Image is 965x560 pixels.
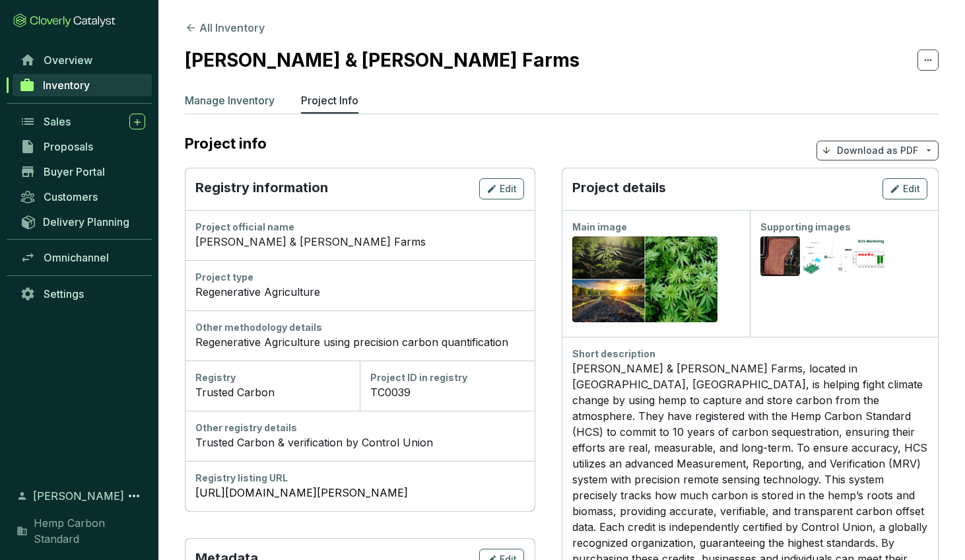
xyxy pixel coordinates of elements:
[195,371,349,384] div: Registry
[13,283,152,305] a: Settings
[195,485,524,501] a: [URL][DOMAIN_NAME][PERSON_NAME]
[572,178,666,199] p: Project details
[479,178,524,199] button: Edit
[195,384,349,400] div: Trusted Carbon
[195,334,524,350] div: Regenerative Agriculture using precision carbon quantification
[185,20,265,36] button: All Inventory
[43,79,90,92] span: Inventory
[903,182,920,195] span: Edit
[13,49,152,71] a: Overview
[34,515,145,547] span: Hemp Carbon Standard
[44,190,98,203] span: Customers
[13,135,152,158] a: Proposals
[370,371,524,384] div: Project ID in registry
[195,221,524,234] div: Project official name
[837,144,918,157] p: Download as PDF
[13,246,152,269] a: Omnichannel
[195,321,524,334] div: Other methodology details
[44,251,109,264] span: Omnichannel
[13,160,152,183] a: Buyer Portal
[33,488,124,504] span: [PERSON_NAME]
[13,110,152,133] a: Sales
[44,53,92,67] span: Overview
[44,140,93,153] span: Proposals
[44,115,71,128] span: Sales
[195,178,328,199] p: Registry information
[195,435,524,450] div: Trusted Carbon & verification by Control Union
[13,211,152,232] a: Delivery Planning
[500,182,517,195] span: Edit
[370,384,524,400] div: TC0039
[13,186,152,208] a: Customers
[43,215,129,228] span: Delivery Planning
[882,178,927,199] button: Edit
[572,347,927,361] div: Short description
[185,135,280,152] h2: Project info
[195,271,524,284] div: Project type
[13,74,152,96] a: Inventory
[185,46,580,74] h2: [PERSON_NAME] & [PERSON_NAME] Farms
[195,421,524,435] div: Other registry details
[44,287,84,300] span: Settings
[195,234,524,250] div: [PERSON_NAME] & [PERSON_NAME] Farms
[195,472,524,485] div: Registry listing URL
[301,92,358,108] p: Project Info
[572,221,739,234] div: Main image
[44,165,105,178] span: Buyer Portal
[195,284,524,300] div: Regenerative Agriculture
[185,92,275,108] p: Manage Inventory
[760,221,927,234] div: Supporting images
